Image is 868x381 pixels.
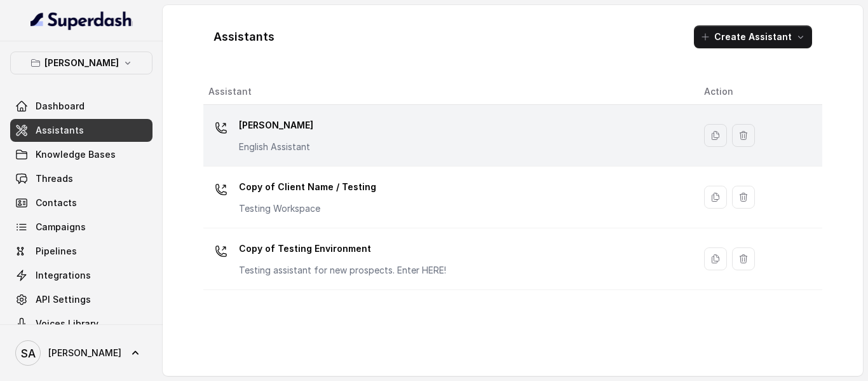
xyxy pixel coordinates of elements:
[36,317,98,330] span: Voices Library
[10,216,153,239] a: Campaigns
[10,167,153,190] a: Threads
[10,119,153,142] a: Assistants
[239,177,376,197] p: Copy of Client Name / Testing
[694,79,822,105] th: Action
[214,27,275,47] h1: Assistants
[10,264,153,287] a: Integrations
[239,115,313,135] p: [PERSON_NAME]
[10,143,153,166] a: Knowledge Bases
[36,221,86,233] span: Campaigns
[10,95,153,118] a: Dashboard
[239,239,446,259] p: Copy of Testing Environment
[31,10,133,31] img: light.svg
[10,288,153,311] a: API Settings
[10,191,153,214] a: Contacts
[36,245,77,258] span: Pipelines
[36,124,84,137] span: Assistants
[239,264,446,277] p: Testing assistant for new prospects. Enter HERE!
[10,240,153,263] a: Pipelines
[694,25,812,48] button: Create Assistant
[21,347,36,360] text: SA
[10,335,153,371] a: [PERSON_NAME]
[239,202,376,215] p: Testing Workspace
[10,312,153,335] a: Voices Library
[48,347,121,359] span: [PERSON_NAME]
[203,79,694,105] th: Assistant
[36,197,77,209] span: Contacts
[44,55,119,71] p: [PERSON_NAME]
[10,52,153,74] button: [PERSON_NAME]
[36,100,85,113] span: Dashboard
[36,172,73,185] span: Threads
[36,148,116,161] span: Knowledge Bases
[36,293,91,306] span: API Settings
[36,269,91,282] span: Integrations
[239,141,313,153] p: English Assistant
